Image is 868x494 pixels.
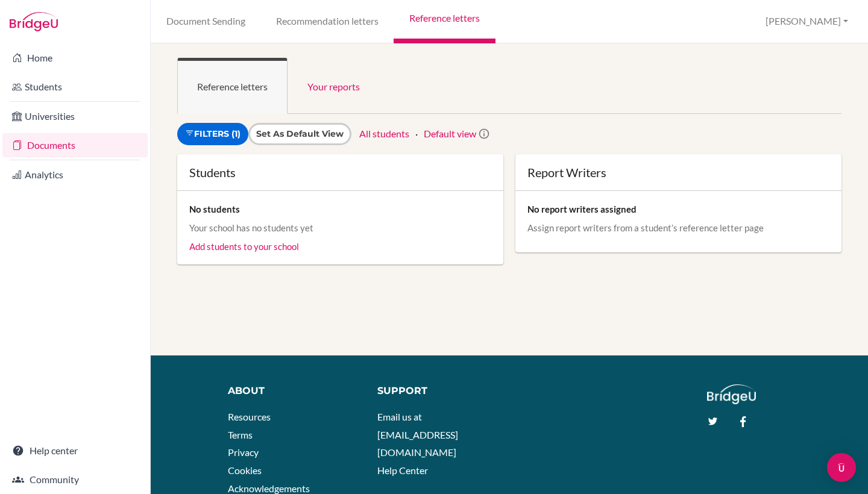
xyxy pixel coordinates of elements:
div: About [228,384,360,398]
a: Reference letters [177,58,288,114]
a: Community [2,467,148,492]
a: Help center [2,439,148,463]
div: Report Writers [527,166,829,178]
div: Support [377,384,500,398]
a: Acknowledgements [228,483,310,494]
a: Analytics [2,163,148,187]
a: Filters (1) [177,123,248,145]
p: No report writers assigned [527,203,829,215]
a: Universities [2,104,148,128]
input: Set as default view [256,128,344,140]
a: Email us at [EMAIL_ADDRESS][DOMAIN_NAME] [377,411,458,458]
a: Default view [424,128,476,139]
a: Your reports [288,58,380,114]
a: Terms [228,429,253,440]
a: Help Center [377,464,428,476]
a: Resources [228,411,271,422]
p: Assign report writers from a student’s reference letter page [527,222,829,234]
a: All students [359,128,409,139]
p: No students [189,203,491,215]
div: Open Intercom Messenger [827,453,856,482]
a: Documents [2,133,148,157]
p: Your school has no students yet [189,222,491,234]
button: [PERSON_NAME] [760,10,854,33]
div: Students [189,166,491,178]
a: Home [2,46,148,70]
a: Privacy [228,446,259,458]
img: Bridge-U [10,12,58,31]
a: Cookies [228,464,262,476]
img: logo_white@2x-f4f0deed5e89b7ecb1c2cc34c3e3d731f90f0f143d5ea2071677605dd97b5244.png [707,384,756,404]
a: Students [2,75,148,99]
a: Add students to your school [189,241,299,252]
